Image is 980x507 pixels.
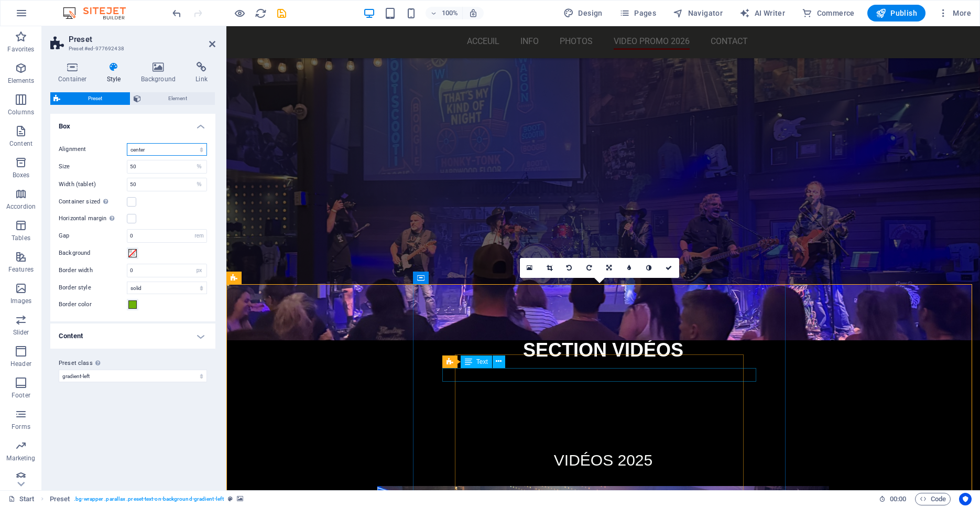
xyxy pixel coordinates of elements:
[59,267,127,273] label: Border width
[59,357,207,370] label: Preset class
[99,62,133,84] h4: Style
[879,493,907,505] h6: Session time
[897,495,899,503] span: :
[59,181,127,187] label: Width (tablet)
[615,5,660,21] button: Pages
[563,8,603,18] span: Design
[59,282,127,294] label: Border style
[10,297,32,305] p: Images
[59,233,127,239] label: Gap
[6,454,35,462] p: Marketing
[469,8,478,18] i: On resize automatically adjust zoom level to fit chosen device.
[59,212,127,225] label: Horizontal margin
[520,258,540,278] a: Select files from the file manager, stock photos, or upload file(s)
[739,8,785,18] span: AI Writer
[8,77,35,85] p: Elements
[50,114,215,133] h4: Box
[50,92,130,105] button: Preset
[560,258,580,278] a: Rotate left 90°
[144,92,212,105] span: Element
[275,7,288,19] button: save
[69,44,194,53] h3: Preset #ed-977692438
[59,196,127,208] label: Container sized
[915,493,951,505] button: Code
[476,359,488,365] span: Text
[890,493,906,505] span: 00 00
[7,45,34,53] p: Favorites
[619,8,656,18] span: Pages
[74,493,224,505] span: . bg-wrapper .parallax .preset-text-on-background-gradient-left
[130,92,215,105] button: Element
[13,171,30,179] p: Boxes
[798,5,859,21] button: Commerce
[255,7,267,19] i: Reload page
[867,5,925,21] button: Publish
[580,258,600,278] a: Rotate right 90°
[50,493,244,505] nav: breadcrumb
[938,8,971,18] span: More
[920,493,946,505] span: Code
[8,108,34,116] p: Columns
[10,360,31,368] p: Header
[669,5,727,21] button: Navigator
[50,62,99,84] h4: Container
[133,62,188,84] h4: Background
[540,258,560,278] a: Crop mode
[188,62,215,84] h4: Link
[171,7,183,19] i: Undo: Alignment (left -> center) (Ctrl+Z)
[276,7,288,19] i: Save (Ctrl+S)
[8,493,35,505] a: Click to cancel selection. Double-click to open Pages
[619,258,639,278] a: Blur
[559,5,607,21] div: Design (Ctrl+Alt+Y)
[13,328,29,337] p: Slider
[8,265,34,274] p: Features
[9,139,32,148] p: Content
[59,164,127,169] label: Size
[63,92,127,105] span: Preset
[228,496,233,502] i: This element is a customizable preset
[12,234,30,242] p: Tables
[12,423,30,431] p: Forms
[59,247,127,260] label: Background
[673,8,723,18] span: Navigator
[802,8,855,18] span: Commerce
[959,493,972,505] button: Usercentrics
[6,202,36,211] p: Accordion
[441,7,458,19] h6: 100%
[639,258,659,278] a: Greyscale
[59,143,127,156] label: Alignment
[12,391,30,400] p: Footer
[50,323,215,349] h4: Content
[69,35,215,44] h2: Preset
[934,5,975,21] button: More
[735,5,789,21] button: AI Writer
[600,258,619,278] a: Change orientation
[426,7,463,19] button: 100%
[237,496,243,502] i: This element contains a background
[559,5,607,21] button: Design
[50,493,70,505] span: Click to select. Double-click to edit
[876,8,917,18] span: Publish
[659,258,679,278] a: Confirm ( ⌘ ⏎ )
[254,7,267,19] button: reload
[60,7,139,19] img: Editor Logo
[59,298,127,311] label: Border color
[170,7,183,19] button: undo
